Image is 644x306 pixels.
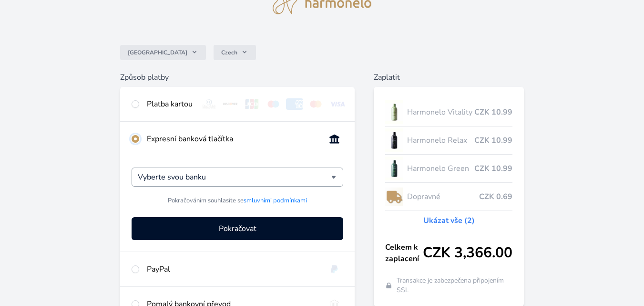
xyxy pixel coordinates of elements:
[474,135,512,146] span: CZK 10.99
[286,98,304,110] img: amex.svg
[479,191,512,202] span: CZK 0.69
[385,242,423,264] span: Celkem k zaplacení
[423,244,512,262] span: CZK 3,366.00
[474,106,512,118] span: CZK 10.99
[326,133,343,145] img: onlineBanking_CZ.svg
[326,264,343,275] img: paypal.svg
[128,49,187,56] span: [GEOGRAPHIC_DATA]
[200,98,218,110] img: diners.svg
[385,128,403,152] img: CLEAN_RELAX_se_stinem_x-lo.jpg
[120,72,355,83] h6: Způsob platby
[214,45,256,60] button: Czech
[219,223,256,234] span: Pokračovat
[385,100,403,124] img: CLEAN_VITALITY_se_stinem_x-lo.jpg
[243,98,261,110] img: jcb.svg
[265,98,282,110] img: maestro.svg
[407,191,479,202] span: Dopravné
[147,133,318,145] div: Expresní banková tlačítka
[307,98,325,110] img: mc.svg
[244,196,307,205] a: smluvními podmínkami
[147,98,193,110] div: Platba kartou
[132,168,343,187] div: Vyberte svou banku
[407,135,474,146] span: Harmonelo Relax
[138,171,331,183] input: Hledat...
[328,98,346,110] img: visa.svg
[132,217,343,240] button: Pokračovat
[385,157,403,180] img: CLEAN_GREEN_se_stinem_x-lo.jpg
[147,264,318,275] div: PayPal
[120,45,206,60] button: [GEOGRAPHIC_DATA]
[423,215,475,226] a: Ukázat vše (2)
[397,276,513,295] span: Transakce je zabezpečena připojením SSL
[407,163,474,174] span: Harmonelo Green
[168,196,307,205] span: Pokračováním souhlasíte se
[474,163,512,174] span: CZK 10.99
[222,98,239,110] img: discover.svg
[407,106,474,118] span: Harmonelo Vitality
[221,49,237,56] span: Czech
[385,185,403,209] img: delivery-lo.png
[374,72,524,83] h6: Zaplatit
